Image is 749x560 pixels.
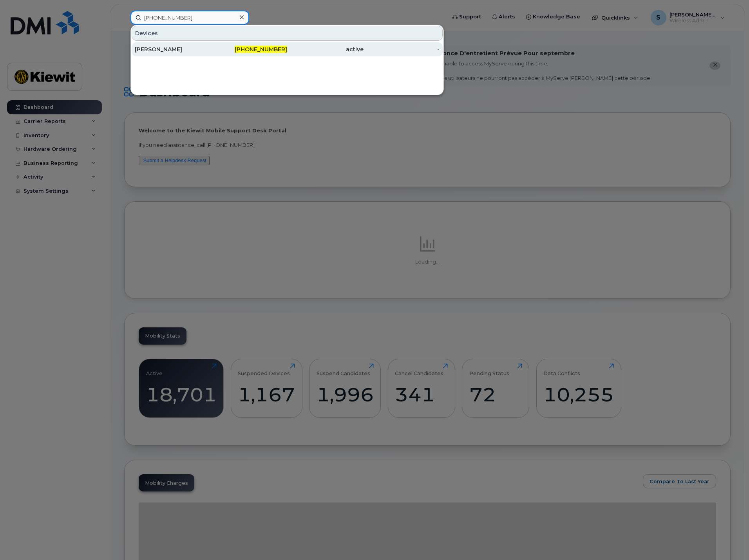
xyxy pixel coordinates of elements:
[235,46,287,53] span: [PHONE_NUMBER]
[132,42,443,56] a: [PERSON_NAME][PHONE_NUMBER]active-
[287,45,364,53] div: active
[364,45,440,53] div: -
[132,26,443,41] div: Devices
[135,45,211,53] div: [PERSON_NAME]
